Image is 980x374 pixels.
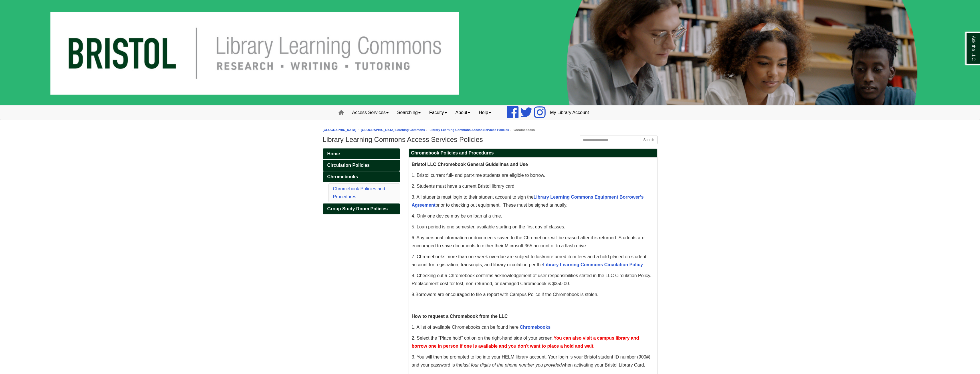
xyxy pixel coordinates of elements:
[327,163,370,168] span: Circulation Policies
[412,184,516,189] span: 2. Students must have a current Bristol library card.
[412,235,645,248] span: 6. Any personal information or documents saved to the Chromebook will be erased after it is retur...
[327,206,388,211] span: Group Study Room Policies
[327,151,340,156] span: Home
[412,173,545,178] span: 1. Bristol current full- and part-time students are eligible to borrow.
[425,105,451,120] a: Faculty
[412,314,508,319] strong: How to request a Chromebook from the LLC
[323,160,400,171] a: Circulation Policies
[412,355,650,367] span: 3. You will then be prompted to log into your HELM library account. Your login is your Bristol st...
[412,162,528,167] span: Bristol LLC Chromebook General Guidelines and Use
[361,128,425,132] a: [GEOGRAPHIC_DATA] Learning Commons
[409,149,657,158] h2: Chromebook Policies and Procedures
[323,127,658,133] nav: breadcrumb
[323,128,357,132] a: [GEOGRAPHIC_DATA]
[327,174,358,179] span: Chromebooks
[509,127,535,133] li: Chromebooks
[323,148,400,159] a: Home
[543,262,643,267] a: Library Learning Commons Circulation Policy
[412,325,551,330] span: 1. A list of available Chromebooks can be found here:
[451,105,475,120] a: About
[412,292,414,297] span: 9
[412,214,502,218] span: 4. Only one device may be on loan at a time.
[412,336,639,348] span: 2. Select the “Place hold” option on the right-hand side of your screen.
[415,292,598,297] span: Borrowers are encouraged to file a report with Campus Police if the Chromebook is stolen.
[412,273,651,286] span: 8. Checking out a Chromebook confirms acknowledgement of user responsibilities stated in the LLC ...
[429,128,509,132] a: Library Learning Commons Access Services Policies
[393,105,425,120] a: Searching
[323,203,400,214] a: Group Study Room Policies
[412,224,565,229] span: 5. Loan period is one semester, available starting on the first day of classes.
[323,148,400,214] div: Guide Pages
[412,195,644,207] span: 3. All students must login to their student account to sign the prior to checking out equipment. ...
[323,171,400,182] a: Chromebooks
[412,254,646,267] span: 7. Chromebooks more than one week overdue are subject to lost/unreturned item fees and a hold pla...
[462,363,562,367] em: last four digits of the phone number you provided
[546,105,593,120] a: My Library Account
[474,105,495,120] a: Help
[520,325,551,330] a: Chromebooks
[348,105,393,120] a: Access Services
[323,136,658,144] h1: Library Learning Commons Access Services Policies
[333,186,385,199] a: Chromebook Policies and Procedures
[412,291,654,299] p: .
[640,136,657,144] button: Search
